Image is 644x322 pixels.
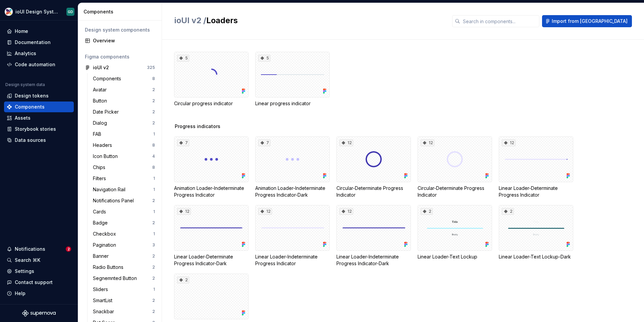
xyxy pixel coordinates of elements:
div: 1 [153,287,155,292]
div: 12 [258,208,272,215]
a: Home [4,26,74,37]
a: Design tokens [4,90,74,101]
button: Contact support [4,277,74,288]
div: 2 [152,276,155,281]
div: 12Circular-Determinate Progress Indicator [418,136,492,198]
div: Components [84,8,159,15]
a: Overview [82,35,158,46]
div: Circular progress indicator [174,100,249,107]
a: Components8 [90,73,158,84]
div: Chips [93,164,108,171]
div: Design system components [85,27,155,33]
div: Notifications Panel [93,197,137,204]
div: 12 [339,139,353,146]
div: Animation Loader-Indeterminate Progress Indicator [174,185,249,198]
input: Search in components... [460,15,539,27]
div: 325 [147,65,155,70]
span: Progress indicators [175,123,220,130]
div: 7Animation Loader-Indeterminate Progress Indicator [174,136,249,198]
div: Components [93,75,124,82]
div: 2 [421,208,433,215]
a: Filters1 [90,173,158,184]
div: 1 [153,209,155,214]
div: Documentation [15,39,51,46]
div: 2Linear Loader-Text Lockup [418,205,492,267]
button: Search ⌘K [4,255,74,266]
div: Storybook stories [15,126,56,132]
a: Dialog2 [90,118,158,128]
div: Design system data [5,82,45,87]
div: 5Circular progress indicator [174,52,249,107]
div: 2 [502,208,514,215]
a: FAB1 [90,129,158,139]
div: Cards [93,208,109,215]
div: Headers [93,142,115,149]
a: Notifications Panel2 [90,195,158,206]
a: Cards1 [90,206,158,217]
div: 2 [152,98,155,104]
div: 8 [152,143,155,148]
div: Analytics [15,50,36,57]
div: 2 [152,298,155,303]
div: Dialog [93,120,110,126]
a: Data sources [4,135,74,146]
a: Navigation Rail1 [90,184,158,195]
div: 4 [152,154,155,159]
a: Snackbar2 [90,306,158,317]
a: Date Picker2 [90,107,158,117]
div: 2 [177,277,189,283]
h2: Loaders [174,15,444,26]
div: 12Linear Loader-Determinate Progress Indicator-Dark [174,205,249,267]
a: Badge2 [90,217,158,228]
img: 29c53f4a-e651-4209-9578-40d578870ae6.png [5,8,13,16]
div: 7 [258,139,270,146]
div: 5 [258,55,270,62]
a: Button2 [90,95,158,106]
a: Components [4,102,74,112]
div: GD [68,9,73,14]
div: Settings [15,268,34,275]
div: 2Linear Loader-Text Lockup-Dark [499,205,573,267]
a: Banner2 [90,251,158,261]
div: 1 [153,231,155,237]
div: Banner [93,253,111,259]
div: ioUI Design System [15,8,58,15]
div: Linear Loader-Text Lockup-Dark [499,253,573,260]
a: Headers8 [90,140,158,151]
div: Segnemnted Button [93,275,140,282]
button: Import from [GEOGRAPHIC_DATA] [542,15,632,27]
a: Avatar2 [90,84,158,95]
div: 8 [152,165,155,170]
div: 12Linear Loader-Indeterminate Progress Indicator [255,205,330,267]
a: SmartList2 [90,295,158,306]
div: 12 [502,139,516,146]
div: Animation Loader-Indeterminate Progress Indicator-Dark [255,185,330,198]
div: 2 [152,253,155,259]
div: 2 [152,87,155,92]
span: 2 [66,246,71,252]
div: 12 [421,139,434,146]
div: 7 [177,139,189,146]
div: 1 [153,176,155,181]
div: Navigation Rail [93,186,128,193]
div: Linear Loader-Text Lockup [418,253,492,260]
div: 1 [153,187,155,192]
a: Icon Button4 [90,151,158,162]
div: Home [15,28,28,35]
div: Linear Loader-Indeterminate Progress Indicator [255,253,330,267]
div: 2 [152,198,155,203]
svg: Supernova Logo [22,310,56,317]
div: 3 [152,242,155,248]
div: Linear Loader-Indeterminate Progress Indicator-Dark [336,253,411,267]
a: Checkbox1 [90,229,158,239]
div: 5Linear progress indicator [255,52,330,107]
div: Assets [15,115,31,121]
a: Assets [4,113,74,123]
div: Circular-Determinate Progress Indicator [336,185,411,198]
div: 8 [152,76,155,81]
div: 2 [152,220,155,226]
div: 2 [152,265,155,270]
div: Filters [93,175,109,182]
div: 12Linear Loader-Determinate Progress Indicator [499,136,573,198]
